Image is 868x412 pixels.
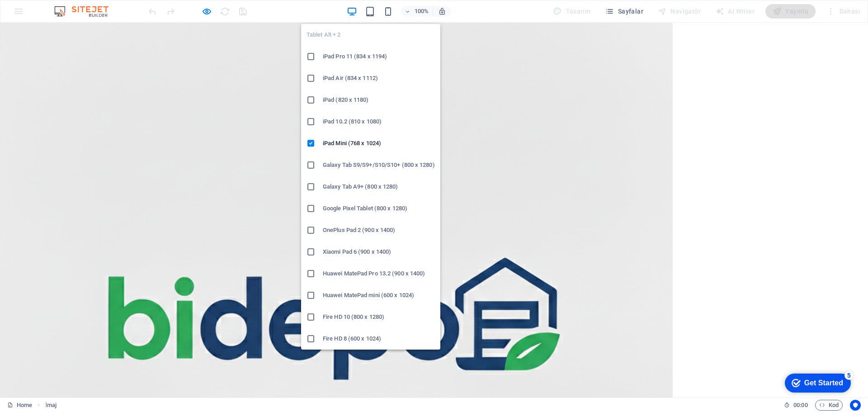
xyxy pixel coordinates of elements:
[323,246,435,257] h6: Xiaomi Pad 6 (900 x 1400)
[323,312,435,322] h6: Fire HD 10 (800 x 1280)
[601,4,647,19] button: Sayfalar
[67,2,76,11] div: 5
[323,73,435,84] h6: iPad Air (834 x 1112)
[793,400,807,411] span: 00 00
[323,225,435,236] h6: OnePlus Pad 2 (900 x 1400)
[323,268,435,279] h6: Huawei MatePad Pro 13.2 (900 x 1400)
[323,203,435,214] h6: Google Pixel Tablet (800 x 1280)
[7,400,32,411] a: Seçimi iptal etmek için tıkla. Sayfaları açmak için çift tıkla
[800,402,801,408] span: :
[323,160,435,170] h6: Galaxy Tab S9/S9+/S10/S10+ (800 x 1280)
[784,400,808,411] h6: Oturum süresi
[850,400,861,411] button: Usercentrics
[323,138,435,149] h6: iPad Mini (768 x 1024)
[323,333,435,344] h6: Fire HD 8 (600 x 1024)
[323,95,435,105] h6: iPad (820 x 1180)
[605,7,643,16] span: Sayfalar
[52,6,120,17] img: Editor Logo
[27,10,66,18] div: Get Started
[7,5,73,24] div: Get Started 5 items remaining, 0% complete
[438,7,446,15] i: Yeniden boyutlandırmada yakınlaştırma düzeyini seçilen cihaza uyacak şekilde otomatik olarak ayarla.
[819,400,839,411] span: Kod
[46,400,57,411] span: Seçmek için tıkla. Düzenlemek için çift tıkla
[323,181,435,192] h6: Galaxy Tab A9+ (800 x 1280)
[46,400,57,411] nav: breadcrumb
[415,6,429,17] h6: 100%
[323,116,435,127] h6: iPad 10.2 (810 x 1080)
[323,51,435,62] h6: iPad Pro 11 (834 x 1194)
[815,400,843,411] button: Kod
[401,6,433,17] button: 100%
[323,290,435,301] h6: Huawei MatePad mini (600 x 1024)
